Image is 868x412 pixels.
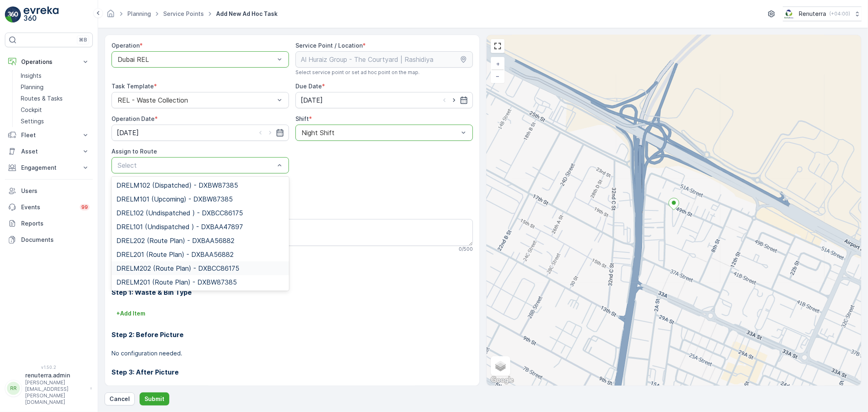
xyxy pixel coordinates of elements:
[5,54,93,70] button: Operations
[5,127,93,143] button: Fleet
[109,395,130,403] p: Cancel
[116,209,243,217] span: DREL102 (Undispatched ) - DXBCC86175
[21,72,42,80] p: Insights
[106,12,115,19] a: Homepage
[5,365,93,370] span: v 1.50.2
[21,219,90,228] p: Reports
[489,375,516,386] img: Google
[118,160,275,170] p: Select
[21,203,75,211] p: Events
[25,379,86,405] p: [PERSON_NAME][EMAIL_ADDRESS][PERSON_NAME][DOMAIN_NAME]
[5,215,93,232] a: Reports
[116,182,238,189] span: DRELM102 (Dispatched) - DXBW87385
[25,371,86,379] p: renuterra.admin
[112,115,155,122] label: Operation Date
[116,309,145,318] p: + Add Item
[112,83,154,90] label: Task Template
[21,131,77,139] p: Fleet
[5,199,93,215] a: Events99
[295,42,363,49] label: Service Point / Location
[116,237,234,244] span: DREL202 (Route Plan) - DXBAA56882
[5,143,93,160] button: Asset
[112,307,150,320] button: +Add Item
[489,375,516,386] a: Open this area in Google Maps (opens a new window)
[105,392,135,405] button: Cancel
[17,116,93,127] a: Settings
[5,232,93,248] a: Documents
[163,10,204,17] a: Service Points
[116,265,239,272] span: DRELM202 (Route Plan) - DXBCC86175
[21,83,44,91] p: Planning
[5,160,93,176] button: Engagement
[829,11,850,17] p: ( +04:00 )
[21,236,90,244] p: Documents
[144,395,164,403] p: Submit
[21,117,44,125] p: Settings
[214,10,279,18] span: Add New Ad Hoc Task
[112,148,157,155] label: Assign to Route
[21,147,77,156] p: Asset
[496,72,500,79] span: −
[17,104,93,116] a: Cockpit
[116,278,237,286] span: DRELM201 (Route Plan) - DXBW87385
[17,93,93,104] a: Routes & Tasks
[112,265,473,278] h2: Task Template Configuration
[112,367,473,377] h3: Step 3: After Picture
[21,94,63,103] p: Routes & Tasks
[295,83,322,90] label: Due Date
[295,69,420,76] span: Select service point or set ad hoc point on the map.
[81,204,88,210] p: 99
[127,10,151,17] a: Planning
[21,164,77,172] p: Engagement
[17,70,93,81] a: Insights
[783,9,796,18] img: Screenshot_2024-07-26_at_13.33.01.png
[112,125,289,141] input: dd/mm/yyyy
[79,37,87,43] p: ⌘B
[295,115,309,122] label: Shift
[112,330,473,340] h3: Step 2: Before Picture
[492,58,504,70] a: Zoom In
[7,382,20,395] div: RR
[783,7,861,21] button: Renuterra(+04:00)
[21,106,42,114] p: Cockpit
[492,70,504,82] a: Zoom Out
[116,223,243,230] span: DREL101 (Undispatched ) - DXBAA47897
[799,10,826,18] p: Renuterra
[492,357,509,375] a: Layers
[496,60,500,67] span: +
[295,51,473,68] input: Al Huraiz Group - The Courtyard | Rashidiya
[459,246,473,252] p: 0 / 500
[140,392,169,405] button: Submit
[5,7,21,23] img: logo
[295,92,473,108] input: dd/mm/yyyy
[5,183,93,199] a: Users
[17,81,93,93] a: Planning
[5,371,93,405] button: RRrenuterra.admin[PERSON_NAME][EMAIL_ADDRESS][PERSON_NAME][DOMAIN_NAME]
[492,40,504,52] a: View Fullscreen
[112,349,473,357] p: No configuration needed.
[116,195,233,203] span: DRELM101 (Upcoming) - DXBW87385
[21,58,77,66] p: Operations
[24,7,59,23] img: logo_light-DOdMpM7g.png
[112,42,140,49] label: Operation
[112,287,473,297] h3: Step 1: Waste & Bin Type
[21,187,90,195] p: Users
[116,251,234,258] span: DREL201 (Route Plan) - DXBAA56882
